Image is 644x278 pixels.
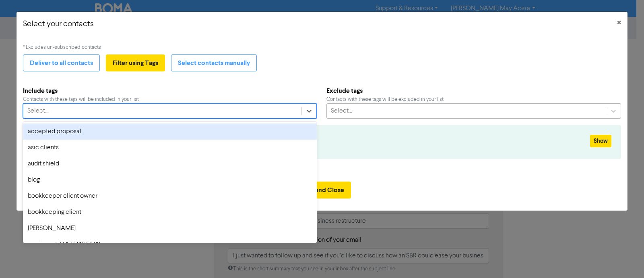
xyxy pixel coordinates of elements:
[23,54,100,71] button: Deliver to all contacts
[106,54,165,71] button: Filter using Tags
[23,204,317,220] div: bookkeeping client
[23,86,317,96] b: Include tags
[326,96,621,103] div: Contacts with these tags will be excluded in your list
[23,123,317,140] div: accepted proposal
[23,220,317,236] div: [PERSON_NAME]
[23,140,317,156] div: asic clients
[23,236,317,253] div: csv import [DATE] 16:53:32
[171,54,257,71] button: Select contacts manually
[23,172,317,188] div: blog
[23,96,317,103] div: Contacts with these tags will be included in your list
[611,12,627,34] button: Close
[23,188,317,204] div: bookkeeper client owner
[293,182,351,199] button: Save and Close
[326,86,621,96] b: Exclude tags
[23,156,317,172] div: audit shield
[464,13,644,278] iframe: Chat Widget
[331,106,352,116] div: Select...
[23,18,94,30] h5: Select your contacts
[27,106,49,116] div: Select...
[23,44,621,51] div: * Excludes un-subscribed contacts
